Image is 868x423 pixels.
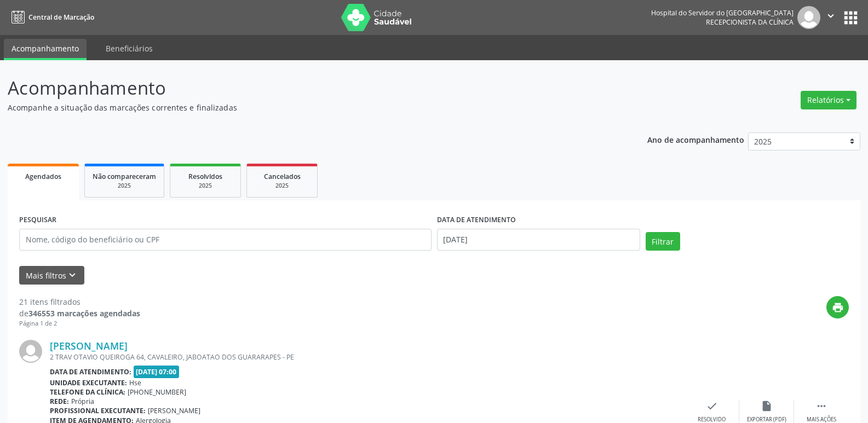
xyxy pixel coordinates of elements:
input: Nome, código do beneficiário ou CPF [19,229,432,251]
div: 2025 [93,182,156,190]
div: 2025 [255,182,309,190]
span: Não compareceram [93,172,156,181]
div: de [19,308,140,319]
b: Telefone da clínica: [50,387,125,397]
p: Ano de acompanhamento [647,132,744,146]
div: 21 itens filtrados [19,296,140,308]
img: img [797,6,820,29]
span: Agendados [25,172,61,181]
span: Resolvidos [188,172,222,181]
button: Relatórios [801,91,856,109]
span: [PHONE_NUMBER] [128,387,186,397]
p: Acompanhamento [8,74,605,102]
span: Cancelados [264,172,301,181]
span: [DATE] 07:00 [134,366,180,378]
b: Data de atendimento: [50,367,131,376]
button: print [826,296,849,318]
span: Central de Marcação [28,13,94,22]
i:  [815,400,827,412]
a: Acompanhamento [4,39,87,60]
button:  [820,6,841,29]
div: 2 TRAV OTAVIO QUEIROGA 64, CAVALEIRO, JABOATAO DOS GUARARAPES - PE [50,352,685,362]
div: 2025 [178,182,233,190]
span: Recepcionista da clínica [706,18,794,27]
b: Unidade executante: [50,378,127,387]
button: Filtrar [646,232,680,251]
span: Própria [71,397,94,406]
label: PESQUISAR [19,212,56,229]
div: Hospital do Servidor do [GEOGRAPHIC_DATA] [651,8,794,18]
span: Hse [129,378,141,387]
a: [PERSON_NAME] [50,340,128,352]
i: insert_drive_file [761,400,773,412]
b: Profissional executante: [50,406,146,415]
button: Mais filtroskeyboard_arrow_down [19,266,84,285]
i: print [832,302,844,314]
b: Rede: [50,397,69,406]
img: img [19,340,42,363]
i: keyboard_arrow_down [66,269,78,281]
a: Central de Marcação [8,8,94,26]
a: Beneficiários [98,39,160,58]
i:  [825,10,837,22]
i: check [706,400,718,412]
input: Selecione um intervalo [437,229,640,251]
label: DATA DE ATENDIMENTO [437,212,516,229]
span: [PERSON_NAME] [148,406,200,415]
p: Acompanhe a situação das marcações correntes e finalizadas [8,102,605,113]
button: apps [841,8,860,27]
strong: 346553 marcações agendadas [28,308,140,318]
div: Página 1 de 2 [19,319,140,328]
